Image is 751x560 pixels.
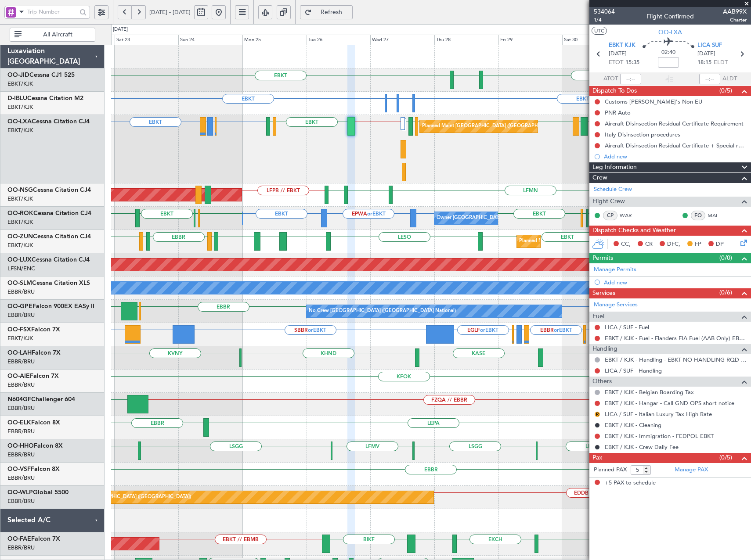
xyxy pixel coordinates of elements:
span: N604GF [7,396,31,402]
a: EBKT / KJK - Handling - EBKT NO HANDLING RQD FOR CJ [605,356,747,363]
span: Handling [592,344,617,354]
span: AAB99X [723,7,747,16]
a: EBKT/KJK [7,218,33,226]
div: Mon 25 [242,35,307,45]
a: D-IBLUCessna Citation M2 [7,95,83,101]
span: +5 PAX to schedule [605,479,656,488]
div: Flight Confirmed [646,12,694,21]
a: EBKT/KJK [7,80,33,88]
span: CR [645,240,653,249]
div: Customs [PERSON_NAME]'s Non EU [605,98,702,105]
a: OO-AIEFalcon 7X [7,373,59,379]
a: OO-NSGCessna Citation CJ4 [7,187,91,193]
span: OO-FAE [7,536,31,542]
div: PNR Auto [605,109,631,116]
span: 15:35 [625,58,639,67]
a: EBBR/BRU [7,381,35,389]
button: R [595,412,600,417]
a: OO-HHOFalcon 8X [7,443,63,449]
a: OO-ZUNCessna Citation CJ4 [7,233,91,240]
span: Services [592,288,615,298]
span: OO-LAH [7,350,32,356]
span: Leg Information [592,162,637,172]
div: Sat 23 [115,35,179,45]
div: FO [691,211,705,220]
span: Others [592,377,612,387]
span: 02:40 [661,48,675,57]
a: EBBR/BRU [7,311,35,319]
a: EBBR/BRU [7,288,35,296]
div: Tue 26 [307,35,371,45]
span: ALDT [722,75,737,83]
a: OO-FAEFalcon 7X [7,536,60,542]
a: EBKT/KJK [7,103,33,111]
div: Planned Maint [GEOGRAPHIC_DATA] ([GEOGRAPHIC_DATA] National) [422,120,581,133]
span: OO-ELK [7,420,31,426]
a: EBKT/KJK [7,334,33,342]
span: OO-SLM [7,280,32,286]
div: Add new [604,153,747,160]
a: EBBR/BRU [7,474,35,482]
div: Sat 30 [562,35,626,45]
span: EBKT KJK [609,41,635,50]
a: EBKT / KJK - Crew Daily Fee [605,443,679,451]
span: OO-VSF [7,466,31,472]
a: OO-SLMCessna Citation XLS [7,280,90,286]
span: OO-HHO [7,443,34,449]
a: WAR [620,212,639,219]
a: OO-LUXCessna Citation CJ4 [7,257,90,263]
a: EBKT / KJK - Hangar - Call GND OPS short notice [605,399,734,407]
a: Manage PAX [675,466,708,474]
a: EBBR/BRU [7,358,35,366]
span: ELDT [714,58,728,67]
span: OO-GPE [7,303,32,309]
a: LFSN/ENC [7,265,35,273]
a: Schedule Crew [594,185,632,194]
a: OO-ROKCessna Citation CJ4 [7,210,91,216]
div: No Crew [GEOGRAPHIC_DATA] ([GEOGRAPHIC_DATA] National) [309,305,456,318]
span: 18:15 [697,58,711,67]
a: OO-GPEFalcon 900EX EASy II [7,303,94,309]
span: OO-WLP [7,489,33,495]
span: OO-FSX [7,327,31,333]
span: [DATE] [697,50,715,58]
div: Sun 24 [178,35,242,45]
span: OO-LXA [7,118,32,125]
span: ATOT [603,75,618,83]
span: OO-NSG [7,187,33,193]
a: EBBR/BRU [7,451,35,459]
a: EBBR/BRU [7,404,35,412]
span: (0/0) [719,253,732,262]
a: EBKT/KJK [7,241,33,249]
a: EBKT / KJK - Cleaning [605,421,661,429]
span: CC, [621,240,631,249]
span: Fuel [592,312,604,322]
span: 534064 [594,7,615,16]
a: OO-FSXFalcon 7X [7,327,60,333]
span: [DATE] [609,50,627,58]
button: UTC [592,27,607,35]
span: Flight Crew [592,197,625,207]
a: EBBR/BRU [7,497,35,505]
input: Trip Number [27,5,77,18]
span: OO-LUX [7,257,32,263]
a: OO-JIDCessna CJ1 525 [7,72,75,78]
a: LICA / SUF - Italian Luxury Tax High Rate [605,410,712,418]
div: Aircraft Disinsection Residual Certificate + Special request [605,142,747,149]
span: Crew [592,173,607,183]
div: CP [603,211,617,220]
a: OO-VSFFalcon 8X [7,466,60,472]
span: LICA SUF [697,41,722,50]
span: DFC, [667,240,680,249]
span: [DATE] - [DATE] [149,8,191,16]
a: N604GFChallenger 604 [7,396,75,402]
span: DP [716,240,724,249]
span: 1/4 [594,16,615,24]
span: Pax [592,453,602,463]
div: Add new [604,279,747,286]
div: Fri 29 [498,35,563,45]
a: OO-ELKFalcon 8X [7,420,60,426]
div: Wed 27 [370,35,434,45]
span: OO-LXA [658,28,682,37]
a: OO-LAHFalcon 7X [7,350,61,356]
